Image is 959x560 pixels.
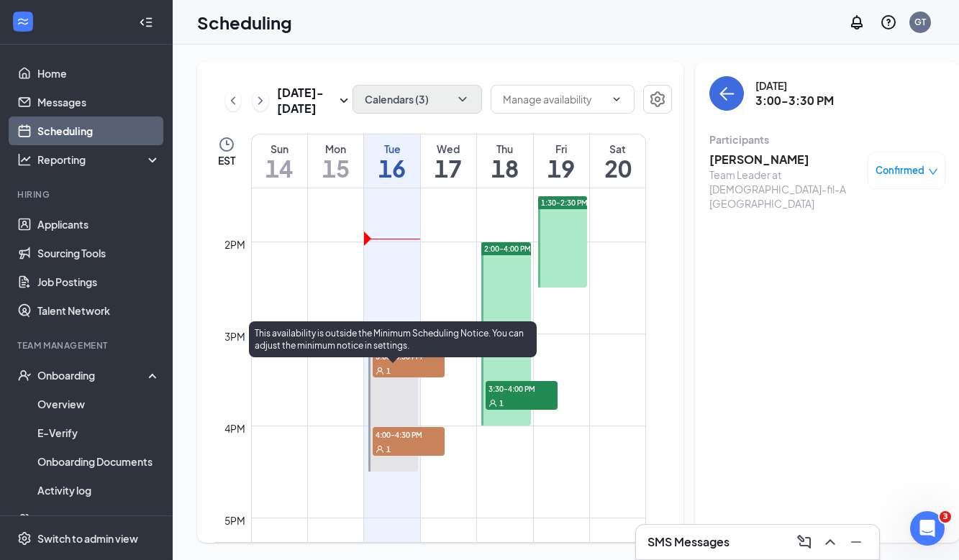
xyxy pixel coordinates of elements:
span: 1:30-2:30 PM [541,198,588,208]
img: Profile image for Shin [17,331,45,360]
span: 4:00-4:30 PM [373,427,445,441]
a: Talent Network [37,296,160,325]
h1: 20 [590,156,645,180]
div: Say [51,80,70,95]
span: Home [33,464,63,474]
h1: Scheduling [197,10,292,35]
span: [PERSON_NAME] - server error [65,50,237,65]
span: Rate your conversation [51,408,168,419]
svg: Settings [17,531,32,546]
div: Reporting [37,152,161,167]
h1: 16 [364,156,419,180]
svg: User [488,399,497,408]
span: CFA [65,118,86,133]
img: Profile image for Sarah [17,127,45,155]
a: September 17, 2025 [421,134,476,188]
a: September 20, 2025 [590,134,645,188]
h3: [DATE] - [DATE] [277,85,335,116]
svg: ChevronLeft [226,92,240,109]
div: [PERSON_NAME] [51,148,135,163]
a: September 16, 2025 [364,134,419,188]
svg: User [376,367,384,375]
div: Sat [590,142,645,156]
img: Profile image for Louise [17,195,45,224]
svg: ChevronDown [455,92,470,106]
span: Tickets [222,464,258,474]
svg: ChevronUp [822,533,839,551]
a: September 15, 2025 [308,134,363,188]
div: GT [914,16,926,28]
button: Calendars (3)ChevronDown [353,85,482,114]
svg: ComposeMessage [796,533,813,551]
span: Unable to book a slot [65,391,173,406]
span: 1 [499,398,504,408]
span: Rate your conversation [51,339,168,351]
a: Team [37,505,160,533]
div: Hiring [17,188,158,201]
span: 1 [386,444,391,454]
div: Thu [477,142,532,156]
a: Settings [643,85,672,116]
svg: UserCheck [17,368,32,382]
h1: 15 [308,156,363,180]
svg: QuestionInfo [880,14,897,31]
div: [PERSON_NAME] [51,285,135,300]
svg: ArrowLeft [718,85,735,102]
div: [PERSON_NAME] [51,216,135,231]
div: Team Leader at [DEMOGRAPHIC_DATA]-fil-A [GEOGRAPHIC_DATA] [709,167,860,211]
a: September 14, 2025 [252,134,307,188]
h3: SMS Messages [647,534,730,550]
svg: SmallChevronDown [335,92,353,109]
a: Scheduling [37,116,160,145]
a: Home [37,59,160,88]
div: • [DATE] [137,216,178,231]
button: Minimize [845,531,868,554]
span: Confirmed [876,163,924,178]
a: Job Postings [37,267,160,296]
img: Profile image for Say [17,58,45,87]
div: Micaella [51,421,92,436]
span: EST [218,153,235,167]
span: 3:30-4:00 PM [486,381,558,395]
a: E-Verify [37,418,160,447]
div: • [DATE] [137,285,178,300]
div: Team Management [17,339,158,352]
div: Close [253,6,278,32]
span: 2:00-4:00 PM [484,244,531,254]
span: Rate your conversation [51,134,183,146]
div: Participants [709,132,945,147]
span: Rate your conversation [51,271,168,283]
a: Messages [37,88,160,116]
div: • [DATE] [95,421,135,436]
span: Scheduling - Grace [65,186,173,201]
div: [DATE] [755,78,834,93]
div: Shin [51,353,73,368]
span: 3 [940,511,951,523]
div: Tue [364,142,419,156]
div: 5pm [222,513,248,528]
h1: Messages [106,6,184,31]
input: Manage availability [503,91,605,107]
div: 4pm [222,421,248,436]
span: Rate your conversation [51,66,183,78]
a: September 18, 2025 [477,134,532,188]
span: Rate your conversation [51,203,183,214]
a: Applicants [37,210,160,239]
div: Fri [534,142,589,156]
svg: ChevronDown [611,93,622,105]
div: Sun [252,142,307,156]
div: Mon [308,142,363,156]
button: Tickets [192,428,288,485]
button: Messages [96,428,191,485]
span: Messages [116,464,171,474]
h1: 18 [477,156,532,180]
button: ChevronRight [253,90,268,111]
button: back-button [709,76,744,111]
div: • [DATE] [73,80,113,95]
div: • [DATE] [76,353,117,368]
div: Onboarding [37,368,148,382]
button: Settings [643,85,672,114]
h1: 19 [534,156,589,180]
button: ComposeMessage [793,531,816,554]
h3: 3:00-3:30 PM [755,93,834,109]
